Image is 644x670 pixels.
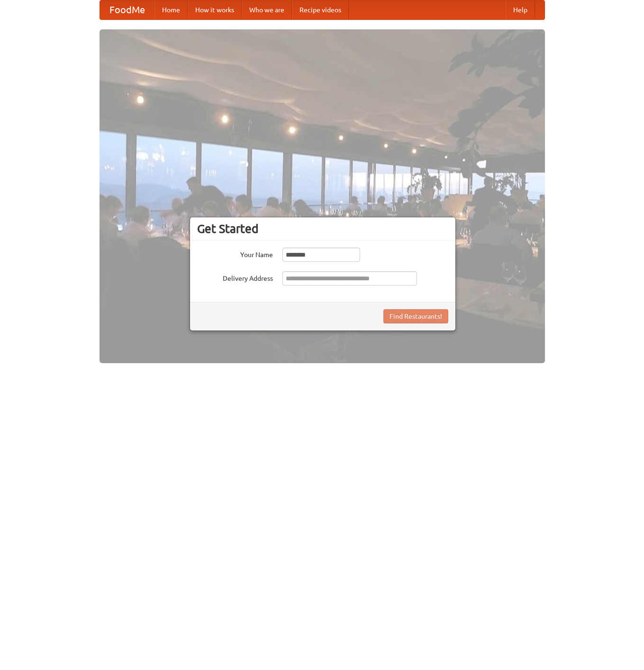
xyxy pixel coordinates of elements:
[154,0,188,19] a: Home
[242,0,292,19] a: Who we are
[197,271,273,283] label: Delivery Address
[383,309,448,323] button: Find Restaurants!
[188,0,242,19] a: How it works
[292,0,349,19] a: Recipe videos
[100,0,154,19] a: FoodMe
[197,248,273,259] label: Your Name
[197,222,448,236] h3: Get Started
[506,0,535,19] a: Help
